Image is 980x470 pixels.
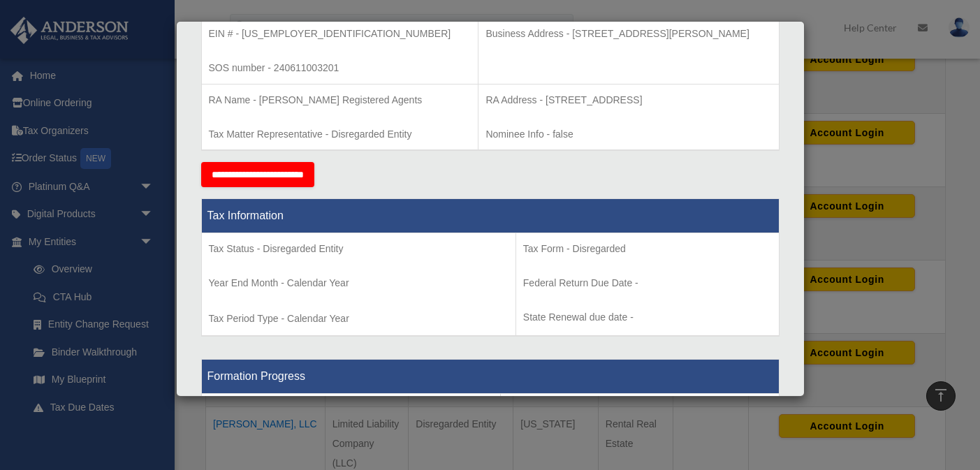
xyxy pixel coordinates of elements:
p: RA Name - [PERSON_NAME] Registered Agents [209,91,471,109]
p: Business Address - [STREET_ADDRESS][PERSON_NAME] [485,25,771,43]
p: Federal Return Due Date - [523,274,772,292]
p: Tax Status - Disregarded Entity [209,240,509,258]
p: SOS number - 240611003201 [209,59,471,77]
p: Nominee Info - false [485,126,771,143]
p: Tax Matter Representative - Disregarded Entity [209,126,471,143]
p: Year End Month - Calendar Year [209,274,509,292]
th: Formation Progress [201,360,779,394]
p: EIN # - [US_EMPLOYER_IDENTIFICATION_NUMBER] [209,25,471,43]
th: Tax Information [201,199,779,233]
p: State Renewal due date - [523,309,772,326]
p: Tax Form - Disregarded [523,240,772,258]
td: Tax Period Type - Calendar Year [201,233,515,337]
p: RA Address - [STREET_ADDRESS] [485,91,771,109]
